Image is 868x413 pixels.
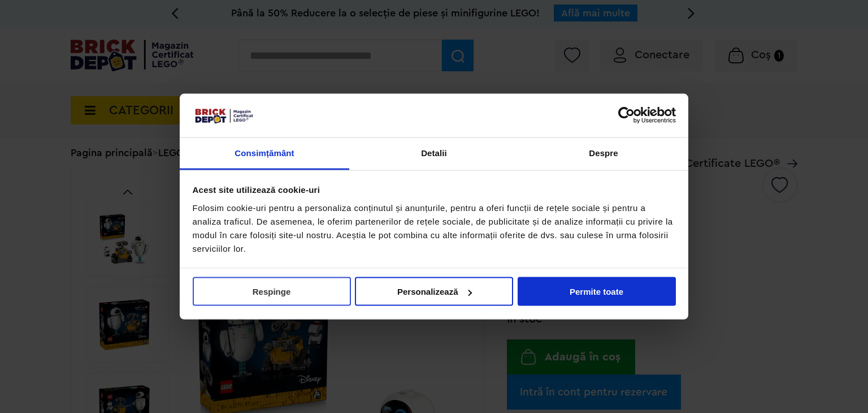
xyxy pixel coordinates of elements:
a: Consimțământ [180,137,349,170]
a: Usercentrics Cookiebot - opens in a new window [577,107,676,124]
button: Respinge [193,277,351,306]
img: siglă [193,106,255,124]
div: Acest site utilizează cookie-uri [193,183,676,197]
div: Folosim cookie-uri pentru a personaliza conținutul și anunțurile, pentru a oferi funcții de rețel... [193,201,676,255]
button: Permite toate [518,277,676,306]
a: Despre [519,137,688,170]
a: Detalii [349,137,519,170]
button: Personalizează [355,277,513,306]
